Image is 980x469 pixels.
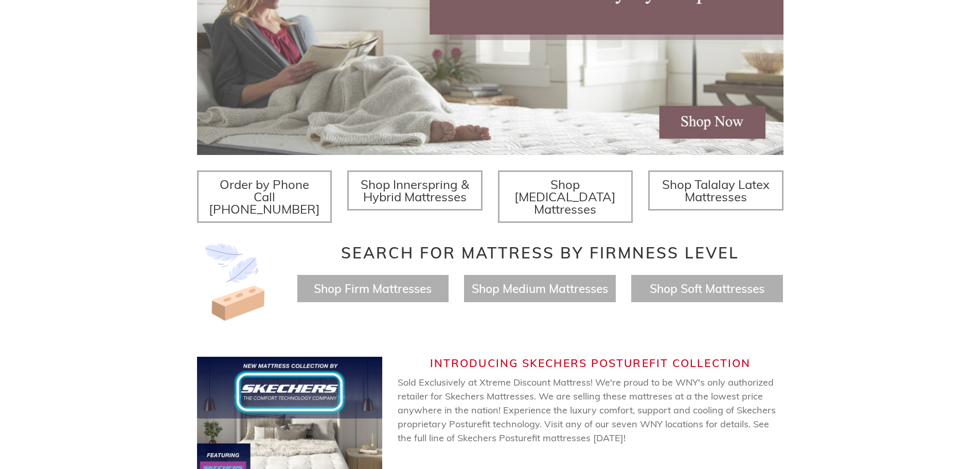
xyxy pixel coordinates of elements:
span: Shop [MEDICAL_DATA] Mattresses [514,177,616,217]
span: Shop Talalay Latex Mattresses [662,177,770,204]
span: Search for Mattress by Firmness Level [341,243,739,263]
a: Shop Innerspring & Hybrid Mattresses [347,170,483,211]
span: Order by Phone Call [PHONE_NUMBER] [209,177,320,217]
span: Shop Innerspring & Hybrid Mattresses [361,177,469,204]
a: Order by Phone Call [PHONE_NUMBER] [197,170,332,223]
a: Shop Firm Mattresses [314,281,432,296]
a: Shop Soft Mattresses [650,281,764,296]
img: Image-of-brick- and-feather-representing-firm-and-soft-feel [197,244,274,321]
a: Shop [MEDICAL_DATA] Mattresses [498,170,633,223]
a: Shop Talalay Latex Mattresses [648,170,783,211]
a: Shop Medium Mattresses [472,281,608,296]
span: Introducing Skechers Posturefit Collection [430,356,751,370]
